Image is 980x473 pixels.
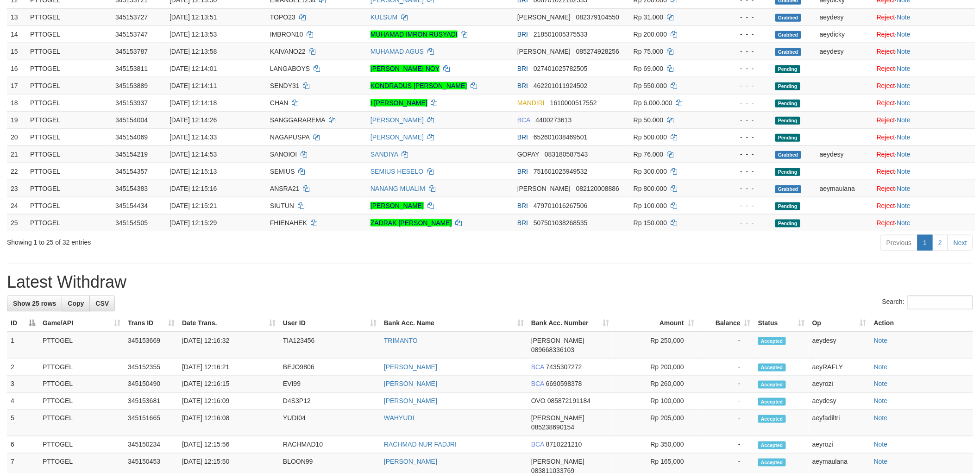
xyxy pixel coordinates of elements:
[873,60,975,77] td: ·
[39,393,124,410] td: PTTOGEL
[517,82,528,89] span: BRI
[634,48,664,55] span: Rp 75.000
[719,30,768,39] div: - - -
[719,150,768,159] div: - - -
[384,441,457,448] a: RACHMAD NUR FADJRI
[26,214,112,231] td: PTTOGEL
[170,151,217,158] span: [DATE] 12:14:53
[7,273,973,291] h1: Latest Withdraw
[576,13,619,21] span: Copy 082379104550 to clipboard
[39,332,124,359] td: PTTOGEL
[7,111,26,128] td: 19
[698,315,754,332] th: Balance: activate to sort column ascending
[534,219,588,227] span: Copy 507501038268535 to clipboard
[698,376,754,393] td: -
[948,235,973,251] a: Next
[26,60,112,77] td: PTTOGEL
[758,381,786,389] span: Accepted
[877,202,895,209] a: Reject
[371,133,424,141] a: [PERSON_NAME]
[877,82,895,89] a: Reject
[170,13,217,21] span: [DATE] 12:13:51
[873,8,975,25] td: ·
[124,332,178,359] td: 345153669
[877,13,895,21] a: Reject
[932,235,948,251] a: 2
[634,151,664,158] span: Rp 76.000
[897,168,911,175] a: Note
[816,43,873,60] td: aeydesy
[371,99,427,107] a: I [PERSON_NAME]
[809,315,870,332] th: Op: activate to sort column ascending
[178,332,279,359] td: [DATE] 12:16:32
[270,116,325,124] span: SANGGARAREMA
[719,47,768,56] div: - - -
[7,43,26,60] td: 15
[124,393,178,410] td: 345153681
[870,315,973,332] th: Action
[270,48,306,55] span: KAIVANO22
[613,332,698,359] td: Rp 250,000
[39,376,124,393] td: PTTOGEL
[775,151,801,159] span: Grabbed
[698,359,754,376] td: -
[897,13,911,21] a: Note
[115,219,148,227] span: 345154505
[371,219,452,227] a: ZADRAK [PERSON_NAME]
[371,31,458,38] a: MUHAMAD IMRON RUSYADI
[719,218,768,227] div: - - -
[7,163,26,180] td: 22
[534,31,588,38] span: Copy 218501005375533 to clipboard
[534,202,588,209] span: Copy 479701016267506 to clipboard
[874,363,888,371] a: Note
[758,364,786,372] span: Accepted
[634,31,667,38] span: Rp 200.000
[873,43,975,60] td: ·
[279,393,380,410] td: D4S3P12
[531,363,544,371] span: BCA
[384,337,418,344] a: TRIMANTO
[719,115,768,125] div: - - -
[698,332,754,359] td: -
[576,48,619,55] span: Copy 085274928256 to clipboard
[115,65,148,72] span: 345153811
[89,296,115,311] a: CSV
[897,65,911,72] a: Note
[873,163,975,180] td: ·
[7,410,39,436] td: 5
[873,128,975,145] td: ·
[775,14,801,22] span: Grabbed
[124,436,178,454] td: 345150234
[7,94,26,111] td: 18
[371,116,424,124] a: [PERSON_NAME]
[26,94,112,111] td: PTTOGEL
[384,397,437,405] a: [PERSON_NAME]
[178,393,279,410] td: [DATE] 12:16:09
[809,376,870,393] td: aeyrozi
[877,185,895,192] a: Reject
[546,380,582,388] span: Copy 6690598378 to clipboard
[877,133,895,141] a: Reject
[270,185,300,192] span: ANSRA21
[170,82,217,89] span: [DATE] 12:14:11
[897,48,911,55] a: Note
[270,151,297,158] span: SANOIOI
[634,82,667,89] span: Rp 550.000
[873,94,975,111] td: ·
[384,363,437,371] a: [PERSON_NAME]
[270,65,310,72] span: LANGABOYS
[754,315,809,332] th: Status: activate to sort column ascending
[634,202,667,209] span: Rp 100.000
[877,116,895,124] a: Reject
[26,197,112,214] td: PTTOGEL
[279,436,380,454] td: RACHMAD10
[613,393,698,410] td: Rp 100,000
[26,8,112,25] td: PTTOGEL
[882,296,973,309] label: Search:
[7,332,39,359] td: 1
[371,82,467,89] a: KONDRADUS [PERSON_NAME]
[877,65,895,72] a: Reject
[115,116,148,124] span: 345154004
[517,151,539,158] span: GOPAY
[115,99,148,107] span: 345153937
